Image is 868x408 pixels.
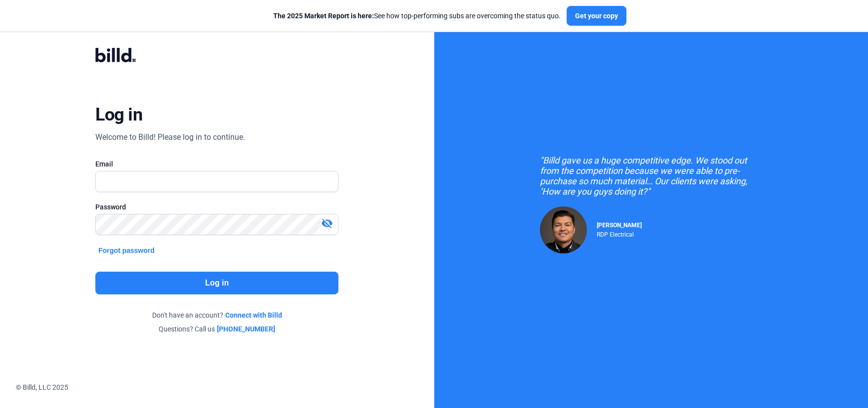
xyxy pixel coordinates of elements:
[95,245,158,256] button: Forgot password
[95,131,245,143] div: Welcome to Billd! Please log in to continue.
[95,159,338,169] div: Email
[597,222,642,229] span: [PERSON_NAME]
[321,217,333,229] mat-icon: visibility_off
[273,11,561,21] div: See how top-performing subs are overcoming the status quo.
[95,310,338,320] div: Don't have an account?
[95,272,338,294] button: Log in
[95,324,338,334] div: Questions? Call us
[225,310,282,320] a: Connect with Billd
[597,229,642,238] div: RDP Electrical
[217,324,275,334] a: [PHONE_NUMBER]
[540,155,762,197] div: "Billd gave us a huge competitive edge. We stood out from the competition because we were able to...
[95,104,142,125] div: Log in
[567,6,626,26] button: Get your copy
[95,202,338,212] div: Password
[273,12,374,20] span: The 2025 Market Report is here:
[540,206,587,253] img: Raul Pacheco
